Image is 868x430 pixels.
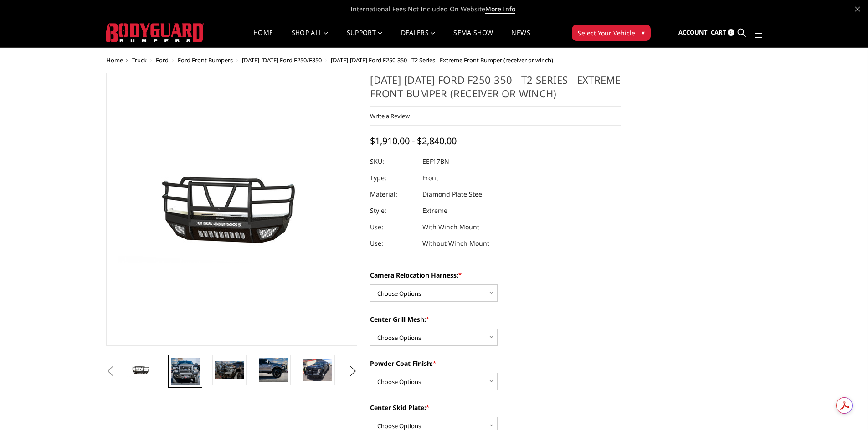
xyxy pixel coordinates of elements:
a: Truck [132,56,147,64]
dt: SKU: [370,153,416,170]
a: More Info [485,5,515,14]
label: Powder Coat Finish: [370,359,621,368]
label: Center Skid Plate: [370,403,621,412]
span: 0 [728,29,734,36]
img: 2017-2022 Ford F250-350 - T2 Series - Extreme Front Bumper (receiver or winch) [171,358,200,385]
a: News [511,30,530,47]
dd: With Winch Mount [422,219,479,235]
dd: Without Winch Mount [422,235,489,252]
dd: Extreme [422,202,447,219]
span: $1,910.00 - $2,840.00 [370,135,457,147]
span: [DATE]-[DATE] Ford F250-350 - T2 Series - Extreme Front Bumper (receiver or winch) [331,56,553,64]
dd: Front [422,170,438,186]
a: Cart 0 [711,20,734,45]
a: [DATE]-[DATE] Ford F250/F350 [242,56,322,64]
span: Cart [711,28,726,36]
a: Account [678,20,708,45]
label: Camera Relocation Harness: [370,270,621,280]
label: Center Grill Mesh: [370,314,621,324]
button: Next [346,364,360,378]
dt: Use: [370,219,416,235]
a: Ford [156,56,169,64]
iframe: Chat Widget [822,386,868,430]
dt: Style: [370,202,416,219]
dd: Diamond Plate Steel [422,186,484,202]
dd: EEF17BN [422,153,449,170]
button: Previous [104,364,118,378]
dt: Use: [370,235,416,252]
a: Support [347,30,383,47]
a: Home [106,56,123,64]
a: Ford Front Bumpers [178,56,233,64]
img: 2017-2022 Ford F250-350 - T2 Series - Extreme Front Bumper (receiver or winch) [259,358,288,382]
span: ▾ [642,28,645,37]
img: BODYGUARD BUMPERS [106,23,204,42]
img: 2017-2022 Ford F250-350 - T2 Series - Extreme Front Bumper (receiver or winch) [127,364,155,377]
a: Home [253,30,273,47]
img: 2017-2022 Ford F250-350 - T2 Series - Extreme Front Bumper (receiver or winch) [215,361,244,379]
a: 2017-2022 Ford F250-350 - T2 Series - Extreme Front Bumper (receiver or winch) [106,73,358,346]
a: Dealers [401,30,436,47]
dt: Material: [370,186,416,202]
button: Select Your Vehicle [572,25,651,41]
dt: Type: [370,170,416,186]
span: Account [678,28,708,36]
h1: [DATE]-[DATE] Ford F250-350 - T2 Series - Extreme Front Bumper (receiver or winch) [370,73,621,107]
a: Write a Review [370,112,410,120]
img: 2017-2022 Ford F250-350 - T2 Series - Extreme Front Bumper (receiver or winch) [303,359,332,381]
a: shop all [292,30,329,47]
span: Select Your Vehicle [578,28,635,38]
a: SEMA Show [453,30,493,47]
